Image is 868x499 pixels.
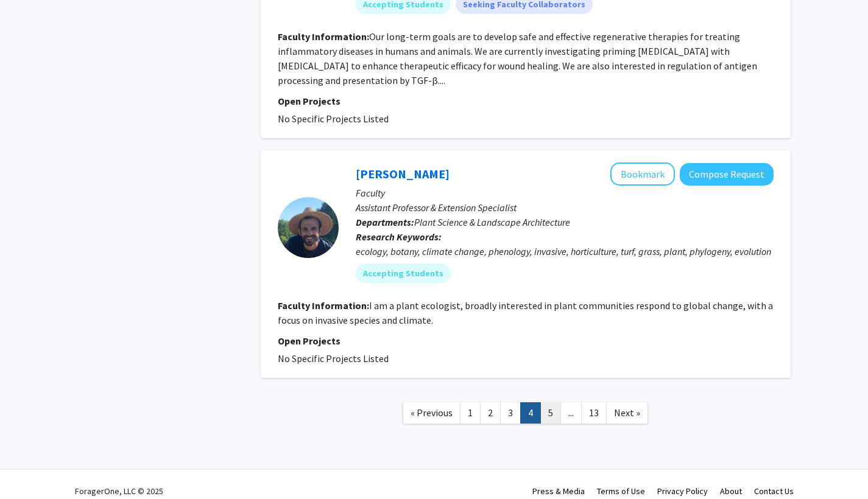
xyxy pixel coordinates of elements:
iframe: Chat [9,444,52,490]
mat-chip: Accepting Students [356,263,451,283]
a: Privacy Policy [657,486,708,497]
b: Faculty Information: [278,299,369,312]
a: 4 [520,402,541,424]
button: Add Dan Buonaiuto to Bookmarks [610,162,675,186]
a: Press & Media [532,486,585,497]
button: Compose Request to Dan Buonaiuto [680,163,774,186]
div: ecology, botany, climate change, phenology, invasive, horticulture, turf, grass, plant, phylogeny... [356,244,774,259]
fg-read-more: I am a plant ecologist, broadly interested in plant communities respond to global change, with a ... [278,299,773,326]
span: ... [568,407,574,419]
a: Contact Us [754,486,794,497]
span: No Specific Projects Listed [278,113,389,125]
p: Assistant Professor & Extension Specialist [356,200,774,215]
nav: Page navigation [261,390,791,439]
span: No Specific Projects Listed [278,352,389,365]
span: « Previous [411,407,453,419]
a: Next [606,402,648,424]
b: Research Keywords: [356,231,442,243]
a: 13 [581,402,607,424]
a: Previous [403,402,460,424]
a: 5 [540,402,561,424]
p: Open Projects [278,333,774,348]
b: Faculty Information: [278,30,369,43]
a: [PERSON_NAME] [356,166,450,181]
a: 3 [500,402,521,424]
fg-read-more: Our long-term goals are to develop safe and effective regenerative therapies for treating inflamm... [278,30,757,86]
p: Open Projects [278,94,774,108]
a: 1 [460,402,481,424]
span: Next » [614,407,640,419]
a: Terms of Use [597,486,645,497]
p: Faculty [356,186,774,200]
a: About [720,486,742,497]
a: 2 [480,402,501,424]
span: Plant Science & Landscape Architecture [414,216,570,228]
b: Departments: [356,216,414,228]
